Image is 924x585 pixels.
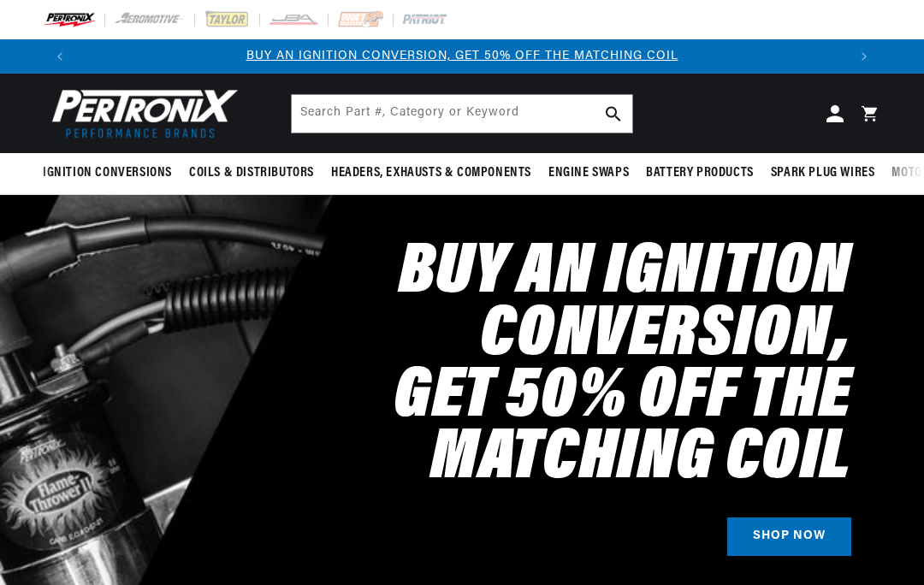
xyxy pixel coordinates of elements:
span: Coils & Distributors [189,164,314,182]
span: Battery Products [646,164,754,182]
summary: Headers, Exhausts & Components [323,153,540,193]
button: Search Part #, Category or Keyword [595,95,632,133]
button: Translation missing: en.sections.announcements.next_announcement [847,39,881,74]
a: SHOP NOW [727,517,851,556]
summary: Engine Swaps [540,153,637,193]
span: Ignition Conversions [43,164,172,182]
button: Translation missing: en.sections.announcements.previous_announcement [43,39,77,74]
img: Pertronix [43,84,240,143]
summary: Battery Products [637,153,762,193]
summary: Ignition Conversions [43,153,181,193]
input: Search Part #, Category or Keyword [292,95,632,133]
span: Spark Plug Wires [771,164,875,182]
summary: Coils & Distributors [181,153,323,193]
span: Headers, Exhausts & Components [331,164,531,182]
div: Announcement [77,47,847,66]
summary: Spark Plug Wires [762,153,884,193]
div: 1 of 3 [77,47,847,66]
h2: Buy an Ignition Conversion, Get 50% off the Matching Coil [120,243,851,490]
span: Engine Swaps [548,164,629,182]
a: BUY AN IGNITION CONVERSION, GET 50% OFF THE MATCHING COIL [246,50,678,62]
